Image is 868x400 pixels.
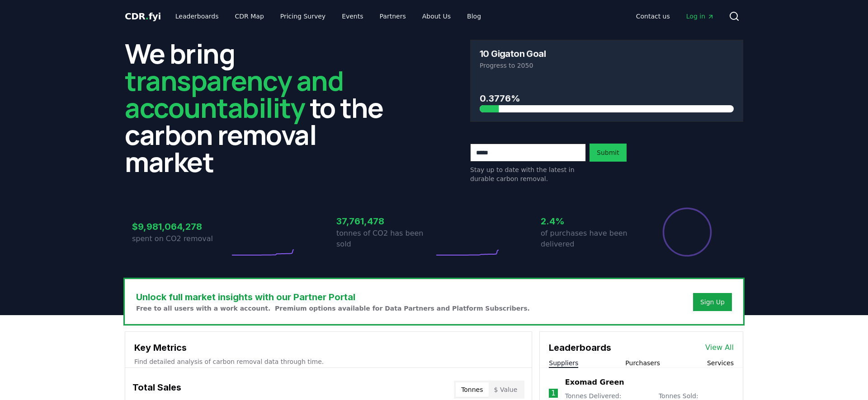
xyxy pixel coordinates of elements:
a: Leaderboards [168,8,226,24]
a: CDR Map [228,8,271,24]
h2: We bring to the carbon removal market [125,40,398,175]
a: Pricing Survey [273,8,333,24]
p: tonnes of CO2 has been sold [336,228,434,250]
h3: 10 Gigaton Goal [480,49,546,58]
button: Sign Up [693,293,732,311]
a: Exomad Green [565,377,624,388]
a: Events [335,8,370,24]
span: Log in [686,12,714,21]
button: Purchasers [625,358,660,367]
button: Submit [590,144,627,162]
p: spent on CO2 removal [132,233,230,244]
h3: 37,761,478 [336,214,434,228]
nav: Main [629,8,722,24]
p: Free to all users with a work account. Premium options available for Data Partners and Platform S... [136,304,530,313]
a: Blog [460,8,488,24]
button: Suppliers [549,358,578,367]
div: Percentage of sales delivered [662,207,712,257]
p: of purchases have been delivered [541,228,638,250]
h3: Total Sales [132,381,181,399]
p: 1 [551,388,556,399]
h3: 0.3776% [480,92,734,105]
a: Sign Up [700,298,725,307]
h3: 2.4% [541,214,638,228]
nav: Main [168,8,488,24]
button: Services [707,358,734,367]
button: $ Value [489,382,523,397]
a: Partners [373,8,413,24]
p: Stay up to date with the latest in durable carbon removal. [470,165,586,183]
a: Contact us [629,8,677,24]
h3: $9,981,064,278 [132,220,230,233]
a: CDR.fyi [125,10,161,23]
p: Find detailed analysis of carbon removal data through time. [134,357,523,366]
a: About Us [415,8,458,24]
span: . [146,11,149,22]
p: Progress to 2050 [480,61,734,70]
h3: Leaderboards [549,341,611,354]
span: CDR fyi [125,11,161,22]
a: Log in [679,8,722,24]
h3: Unlock full market insights with our Partner Portal [136,290,530,304]
span: transparency and accountability [125,62,343,126]
button: Tonnes [456,382,488,397]
h3: Key Metrics [134,341,523,354]
a: View All [705,342,734,353]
